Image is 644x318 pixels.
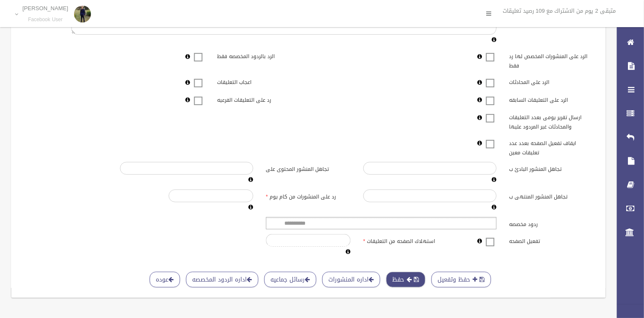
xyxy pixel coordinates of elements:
label: ارسال تقرير يومى بعدد التعليقات والمحادثات غير المردود عليها [503,111,600,132]
label: رد على المنشورات من كام يوم [260,190,357,201]
button: حفظ [386,272,426,287]
label: تجاهل المنشور المحتوى على [260,162,357,174]
small: Facebook User [22,17,68,23]
label: تجاهل المنشور البادئ ب [503,162,600,174]
button: حفظ وتفعيل [432,272,491,287]
a: رسائل جماعيه [264,272,316,287]
label: الرد بالردود المخصصه فقط [211,50,308,61]
label: اعجاب التعليقات [211,75,308,87]
label: تجاهل المنشور المنتهى ب [503,190,600,201]
label: تفعيل الصفحه [503,234,600,246]
a: اداره المنشورات [322,272,380,287]
label: رد على التعليقات الفرعيه [211,93,308,105]
label: الرد على التعليقات السابقه [503,93,600,105]
label: ايقاف تفعيل الصفحه بعدد عدد تعليقات معين [503,136,600,157]
label: استهلاك الصفحه من التعليقات [357,234,454,246]
label: الرد على المنشورات المخصص لها رد فقط [503,50,600,71]
p: [PERSON_NAME] [22,5,68,11]
label: الرد على المحادثات [503,75,600,87]
a: عوده [150,272,180,287]
label: ردود مخصصه [503,217,600,229]
a: اداره الردود المخصصه [186,272,259,287]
